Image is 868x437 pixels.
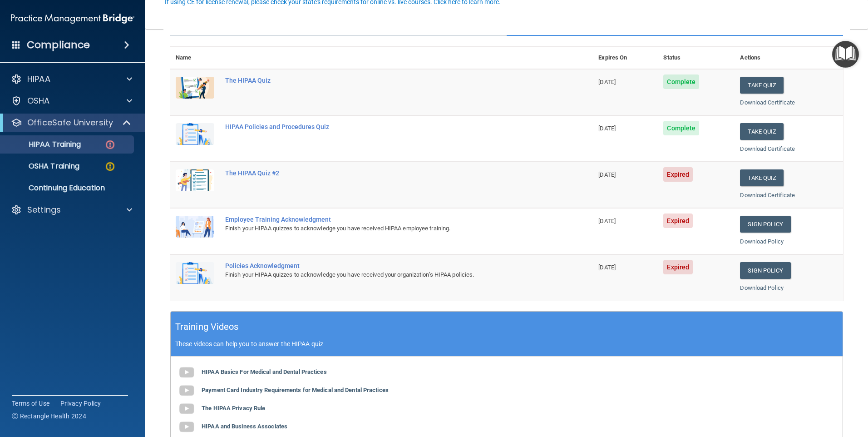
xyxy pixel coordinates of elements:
span: [DATE] [598,218,616,224]
a: OfficeSafe University [11,117,132,128]
div: The HIPAA Quiz #2 [225,169,547,177]
b: Payment Card Industry Requirements for Medical and Dental Practices [202,387,389,393]
button: Open Resource Center [832,41,859,68]
h5: Training Videos [175,319,239,335]
p: Settings [27,204,61,215]
div: Finish your HIPAA quizzes to acknowledge you have received your organization’s HIPAA policies. [225,269,547,280]
span: [DATE] [598,264,616,271]
span: Complete [663,74,699,89]
a: Download Certificate [740,145,795,152]
th: Name [170,47,220,69]
span: [DATE] [598,171,616,178]
img: gray_youtube_icon.38fcd6cc.png [178,400,196,418]
img: PMB logo [11,10,134,28]
p: OfficeSafe University [27,117,113,128]
img: gray_youtube_icon.38fcd6cc.png [178,418,196,436]
iframe: Drift Widget Chat Controller [823,374,857,409]
button: Take Quiz [740,123,784,140]
th: Actions [735,47,843,69]
a: Privacy Policy [60,399,101,408]
img: danger-circle.6113f641.png [104,139,116,150]
th: Status [658,47,735,69]
a: OSHA [11,95,132,106]
a: Sign Policy [740,216,790,233]
a: Download Policy [740,238,784,245]
th: Expires On [593,47,658,69]
a: Download Certificate [740,192,795,199]
span: Ⓒ Rectangle Health 2024 [12,412,86,421]
div: Finish your HIPAA quizzes to acknowledge you have received HIPAA employee training. [225,223,547,234]
p: OSHA [27,95,50,106]
button: Take Quiz [740,77,784,94]
span: Complete [663,121,699,135]
div: The HIPAA Quiz [225,77,547,84]
a: Settings [11,204,132,215]
img: gray_youtube_icon.38fcd6cc.png [178,363,196,382]
img: warning-circle.0cc9ac19.png [104,161,116,172]
h4: Compliance [27,39,90,51]
a: Download Certificate [740,99,795,106]
span: [DATE] [598,79,616,85]
img: gray_youtube_icon.38fcd6cc.png [178,382,196,400]
p: HIPAA Training [6,140,81,149]
p: These videos can help you to answer the HIPAA quiz [175,340,838,348]
span: Expired [663,260,693,274]
span: Expired [663,167,693,182]
b: The HIPAA Privacy Rule [202,405,265,412]
div: HIPAA Policies and Procedures Quiz [225,123,547,130]
span: [DATE] [598,125,616,132]
p: Continuing Education [6,184,130,193]
div: Employee Training Acknowledgment [225,216,547,223]
a: Download Policy [740,284,784,291]
a: HIPAA [11,74,132,84]
b: HIPAA Basics For Medical and Dental Practices [202,368,327,375]
button: Take Quiz [740,169,784,186]
a: Terms of Use [12,399,49,408]
p: HIPAA [27,74,50,84]
a: Sign Policy [740,262,790,279]
div: Policies Acknowledgment [225,262,547,269]
span: Expired [663,214,693,228]
p: OSHA Training [6,162,79,171]
b: HIPAA and Business Associates [202,423,287,430]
